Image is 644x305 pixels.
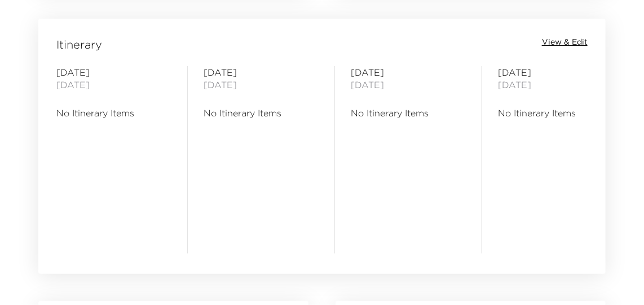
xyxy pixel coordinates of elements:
span: No Itinerary Items [204,107,319,119]
span: [DATE] [56,66,171,79]
button: View & Edit [542,37,588,48]
span: [DATE] [204,79,319,91]
span: No Itinerary Items [351,107,466,119]
span: No Itinerary Items [498,107,613,119]
span: [DATE] [498,79,613,91]
span: [DATE] [498,66,613,79]
span: No Itinerary Items [56,107,171,119]
span: [DATE] [56,79,171,91]
span: [DATE] [351,66,466,79]
span: [DATE] [351,79,466,91]
span: Itinerary [56,37,102,53]
span: [DATE] [204,66,319,79]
